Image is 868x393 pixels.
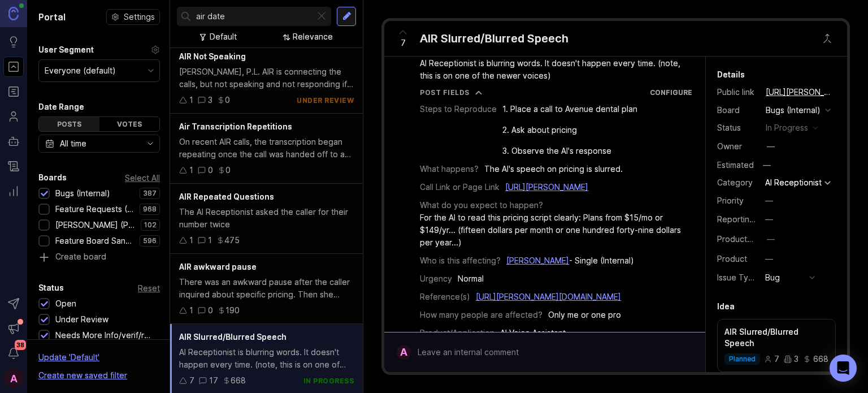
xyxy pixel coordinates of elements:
div: AI Receptionist is blurring words. It doesn't happen every time. (note, this is on one of the new... [179,346,354,371]
div: All time [60,137,86,150]
span: AIR awkward pause [179,262,257,271]
div: Product/Application [420,327,494,339]
div: - Single (Internal) [506,254,634,267]
div: Post Fields [420,88,470,97]
div: 1 [189,304,193,317]
div: Status [717,122,757,134]
div: Needs More Info/verif/repro [55,329,154,342]
div: The AI's speech on pricing is slurred. [484,163,623,175]
div: — [767,233,775,245]
div: AIR Slurred/Blurred Speech [420,31,568,46]
div: [PERSON_NAME] (Public) [55,219,135,231]
div: AI Voice Assistant [500,327,566,339]
div: Call Link or Page Link [420,181,500,193]
span: Settings [124,11,155,23]
div: A [397,345,411,360]
div: Posts [39,117,99,131]
button: Close button [816,27,839,50]
span: 7 [401,37,406,49]
div: 475 [224,234,240,247]
label: Product [717,254,747,264]
div: in progress [303,376,354,386]
a: Roadmaps [3,81,24,102]
div: Default [210,31,237,43]
div: Feature Board Sandbox [DATE] [55,235,134,247]
div: Boards [38,171,67,184]
a: [URL][PERSON_NAME] [505,182,588,192]
div: Category [717,176,757,189]
div: For the AI to read this pricing script clearly: Plans from $15/mo or $149/yr... (fifteen dollars ... [420,211,692,249]
label: Priority [717,196,744,205]
div: in progress [766,122,808,134]
div: 3. Observe the AI's response [502,145,637,157]
div: Status [38,281,64,295]
span: AIR Repeated Questions [179,192,274,201]
div: 17 [209,374,218,387]
span: Air Transcription Repetitions [179,122,292,131]
a: Configure [650,88,692,97]
div: 1 [208,234,212,247]
div: Board [717,104,757,116]
a: Portal [3,57,24,77]
div: 7 [189,374,194,387]
div: 2. Ask about pricing [502,124,637,136]
div: 7 [764,355,779,363]
a: Ideas [3,32,24,52]
a: [URL][PERSON_NAME][DOMAIN_NAME] [476,292,621,301]
div: A [3,368,24,388]
div: There was an awkward pause after the caller inquired about specific pricing. Then she finally ask... [179,276,354,301]
div: 0 [225,94,230,106]
div: Relevance [293,31,333,43]
div: 1 [189,234,193,247]
p: planned [729,355,756,364]
div: Under Review [55,313,108,326]
div: Select All [125,175,160,181]
a: AIR Not Speaking[PERSON_NAME], P.L. AIR is connecting the calls, but not speaking and not respond... [170,44,363,114]
div: under review [297,96,354,105]
div: The AI Receptionist asked the caller for their number twice [179,206,354,231]
span: 38 [15,340,26,350]
div: — [759,158,774,172]
div: Open Intercom Messenger [830,355,857,382]
button: Announcements [3,318,24,339]
div: 668 [231,374,246,387]
div: — [765,195,773,207]
div: Update ' Default ' [38,351,99,369]
div: Open [55,297,76,310]
div: Feature Requests (Internal) [55,203,134,215]
a: Reporting [3,181,24,201]
p: 968 [143,205,157,214]
div: 0 [225,164,231,176]
div: [PERSON_NAME], P.L. AIR is connecting the calls, but not speaking and not responding if spoken to. [179,66,354,90]
button: Settings [106,9,160,25]
div: 3 [208,94,212,106]
a: AIR Slurred/Blurred Speechplanned73668 [717,319,836,372]
button: Send to Autopilot [3,293,24,314]
div: Reset [138,285,160,291]
a: AIR Repeated QuestionsThe AI Receptionist asked the caller for their number twice11475 [170,184,363,254]
div: 190 [225,304,240,317]
div: Steps to Reproduce [420,103,497,115]
span: AIR Not Speaking [179,51,246,61]
div: On recent AIR calls, the transcription began repeating once the call was handed off to a human ag... [179,136,354,161]
div: AI Receptionist is blurring words. It doesn't happen every time. (note, this is on one of the new... [420,57,683,82]
a: [PERSON_NAME] [506,256,569,265]
a: [URL][PERSON_NAME] [762,85,836,100]
div: Estimated [717,161,754,169]
a: Autopilot [3,131,24,152]
div: Who is this affecting? [420,254,501,267]
div: 3 [784,355,798,363]
div: Only me or one pro [548,309,621,321]
a: Air Transcription RepetitionsOn recent AIR calls, the transcription began repeating once the call... [170,114,363,184]
button: Notifications [3,343,24,364]
button: Post Fields [420,88,482,97]
div: 0 [208,164,213,176]
div: How many people are affected? [420,309,542,321]
div: 668 [803,355,828,363]
div: — [767,140,775,153]
div: 1 [189,164,193,176]
button: ProductboardID [763,232,778,247]
a: Users [3,106,24,127]
div: — [765,213,773,226]
a: Changelog [3,156,24,176]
